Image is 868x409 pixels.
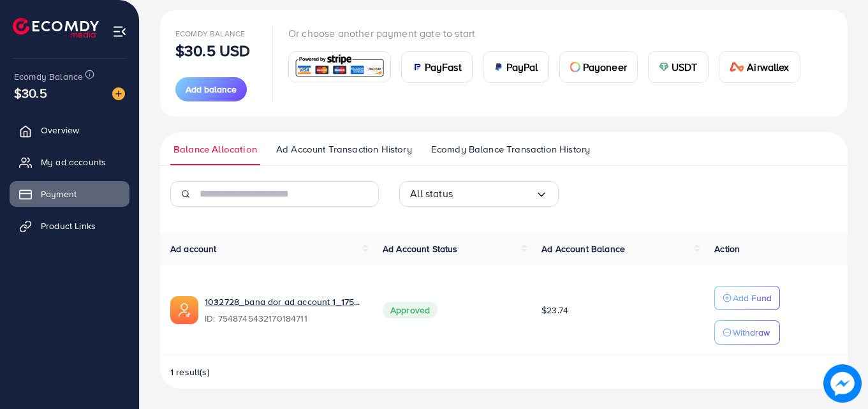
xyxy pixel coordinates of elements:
[10,213,129,239] a: Product Links
[425,59,462,75] span: PayFast
[41,219,96,232] span: Product Links
[541,304,568,316] span: $23.74
[559,51,638,83] a: cardPayoneer
[714,320,780,345] button: Withdraw
[583,59,627,75] span: Payoneer
[714,286,780,310] button: Add Fund
[112,87,125,100] img: image
[570,62,580,72] img: card
[205,295,362,308] a: 1032728_bana dor ad account 1_1757579407255
[276,142,412,156] span: Ad Account Transaction History
[383,302,438,318] span: Approved
[170,242,217,255] span: Ad account
[431,142,590,156] span: Ecomdy Balance Transaction History
[410,184,453,204] span: All status
[453,184,535,204] input: Search for option
[14,84,47,102] span: $30.5
[399,181,559,207] div: Search for option
[659,62,669,72] img: card
[10,117,129,143] a: Overview
[170,296,198,324] img: ic-ads-acc.e4c84228.svg
[714,242,740,255] span: Action
[730,62,745,72] img: card
[205,312,362,325] span: ID: 7548745432170184711
[175,28,245,39] span: Ecomdy Balance
[175,43,250,58] p: $30.5 USD
[494,62,504,72] img: card
[14,70,83,83] span: Ecomdy Balance
[401,51,473,83] a: cardPayFast
[506,59,538,75] span: PayPal
[175,77,247,101] button: Add balance
[112,24,127,39] img: menu
[186,83,237,96] span: Add balance
[733,325,770,340] p: Withdraw
[205,295,362,325] div: <span class='underline'>1032728_bana dor ad account 1_1757579407255</span></br>7548745432170184711
[672,59,698,75] span: USDT
[288,26,811,41] p: Or choose another payment gate to start
[13,18,99,38] img: logo
[41,188,77,200] span: Payment
[288,51,391,82] a: card
[383,242,458,255] span: Ad Account Status
[10,181,129,207] a: Payment
[41,156,106,168] span: My ad accounts
[41,124,79,137] span: Overview
[719,51,800,83] a: cardAirwallex
[648,51,709,83] a: cardUSDT
[412,62,422,72] img: card
[747,59,789,75] span: Airwallex
[170,366,210,378] span: 1 result(s)
[10,149,129,175] a: My ad accounts
[541,242,625,255] span: Ad Account Balance
[483,51,549,83] a: cardPayPal
[293,53,386,80] img: card
[733,290,772,306] p: Add Fund
[823,364,862,403] img: image
[173,142,257,156] span: Balance Allocation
